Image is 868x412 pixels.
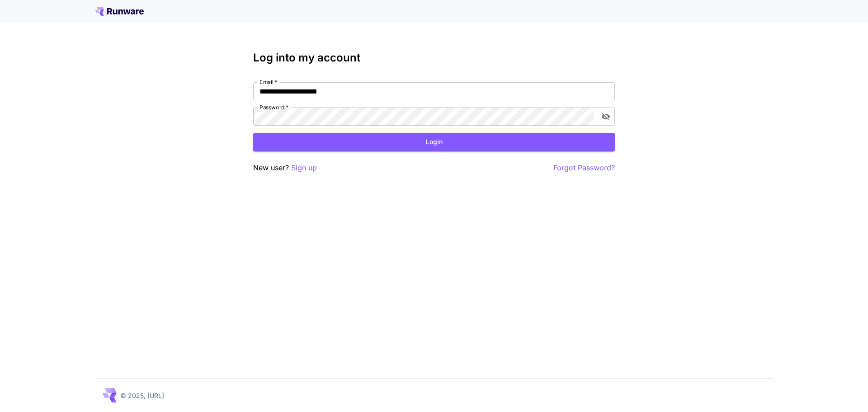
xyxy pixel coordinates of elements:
[253,51,615,64] h3: Log into my account
[259,103,288,111] label: Password
[553,162,615,173] button: Forgot Password?
[598,108,614,125] button: toggle password visibility
[291,162,317,173] button: Sign up
[253,162,317,173] p: New user?
[259,78,277,86] label: Email
[253,133,615,151] button: Login
[120,391,164,400] p: © 2025, [URL]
